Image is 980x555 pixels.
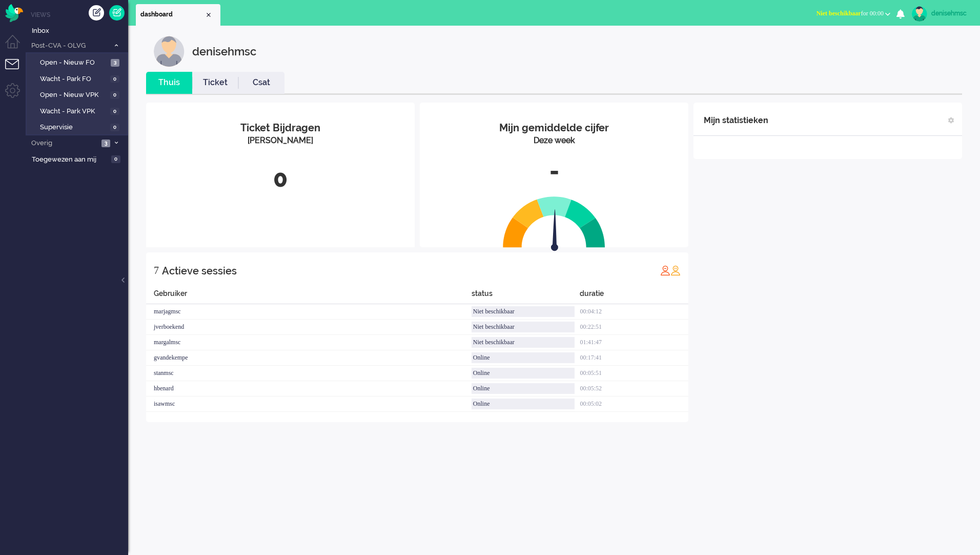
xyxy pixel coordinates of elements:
[5,83,28,106] li: Admin menu
[30,89,127,100] a: Open - Nieuw VPK 0
[110,91,119,99] span: 0
[30,56,127,68] a: Open - Nieuw FO 3
[146,77,192,89] a: Thuis
[660,265,670,275] img: profile_red.svg
[910,6,970,22] a: denisehmsc
[30,138,98,148] span: Overig
[146,350,472,366] div: gvandekempe
[146,335,472,350] div: margalmsc
[154,260,159,281] div: 7
[810,3,896,26] li: Niet beschikbaarfor 00:00
[110,75,119,83] span: 0
[580,366,688,381] div: 00:05:51
[146,366,472,381] div: stanmsc
[472,322,575,332] div: Niet beschikbaar
[472,383,575,394] div: Online
[704,110,768,131] div: Mijn statistieken
[670,265,681,275] img: profile_orange.svg
[912,6,927,22] img: avatar
[146,72,192,94] li: Thuis
[30,153,128,165] a: Toegewezen aan mij 0
[111,155,120,163] span: 0
[40,58,108,68] span: Open - Nieuw FO
[580,335,688,350] div: 01:41:47
[32,26,128,36] span: Inbox
[580,288,688,304] div: duratie
[5,59,28,82] li: Tickets menu
[32,155,108,165] span: Toegewezen aan mij
[427,154,681,188] div: -
[5,7,23,14] a: Omnidesk
[146,397,472,412] div: isawmsc
[472,368,575,379] div: Online
[30,73,127,84] a: Wacht - Park FO 0
[30,25,128,36] a: Inbox
[580,304,688,320] div: 00:04:12
[40,107,108,116] span: Wacht - Park VPK
[427,121,681,135] div: Mijn gemiddelde cijfer
[109,5,125,21] a: Quick Ticket
[154,135,407,147] div: [PERSON_NAME]
[5,4,23,22] img: flow_omnibird.svg
[816,10,861,17] span: Niet beschikbaar
[40,90,108,100] span: Open - Nieuw VPK
[238,72,284,94] li: Csat
[110,108,119,115] span: 0
[580,350,688,366] div: 00:17:41
[503,196,605,248] img: semi_circle.svg
[154,162,407,196] div: 0
[110,124,119,131] span: 0
[146,320,472,335] div: jverboekend
[101,140,110,147] span: 3
[472,352,575,363] div: Online
[40,74,108,84] span: Wacht - Park FO
[40,123,108,132] span: Supervisie
[580,381,688,397] div: 00:05:52
[146,304,472,320] div: marjagmsc
[192,36,256,67] div: denisehmsc
[154,36,185,67] img: customer.svg
[154,121,407,135] div: Ticket Bijdragen
[111,59,119,67] span: 3
[810,6,896,21] button: Niet beschikbaarfor 00:00
[146,288,472,304] div: Gebruiker
[931,8,970,18] div: denisehmsc
[580,320,688,335] div: 00:22:51
[205,11,213,19] div: Close tab
[162,261,237,281] div: Actieve sessies
[192,77,238,89] a: Ticket
[5,35,28,58] li: Dashboard menu
[472,306,575,317] div: Niet beschikbaar
[192,72,238,94] li: Ticket
[146,381,472,397] div: hbenard
[427,135,681,147] div: Deze week
[89,5,104,21] div: Creëer ticket
[136,4,220,26] li: Dashboard
[140,10,205,19] span: dashboard
[472,337,575,348] div: Niet beschikbaar
[580,397,688,412] div: 00:05:02
[816,10,884,17] span: for 00:00
[31,10,128,19] li: Views
[30,41,109,51] span: Post-CVA - OLVG
[472,288,580,304] div: status
[238,77,284,89] a: Csat
[30,121,127,132] a: Supervisie 0
[472,399,575,409] div: Online
[533,209,577,253] img: arrow.svg
[30,105,127,116] a: Wacht - Park VPK 0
